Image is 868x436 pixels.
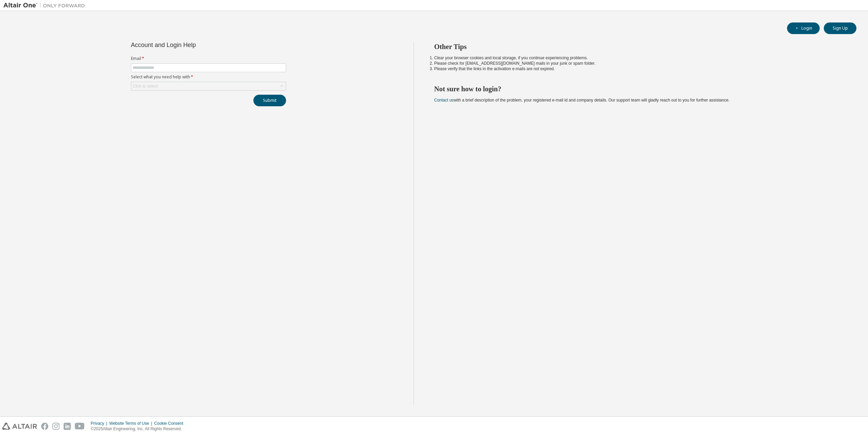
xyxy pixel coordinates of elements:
p: © 2025 Altair Engineering, Inc. All Rights Reserved. [91,426,187,432]
li: Please check for [EMAIL_ADDRESS][DOMAIN_NAME] mails in your junk or spam folder. [434,61,845,66]
label: Select what you need help with [131,74,286,80]
img: altair_logo.svg [2,423,37,430]
button: Login [787,22,820,34]
button: Submit [253,95,286,106]
div: Privacy [91,421,109,426]
button: Sign Up [824,22,856,34]
a: Contact us [434,98,454,103]
img: instagram.svg [52,423,60,430]
img: linkedin.svg [64,423,71,430]
label: Email [131,56,286,61]
li: Please verify that the links in the activation e-mails are not expired. [434,66,845,72]
h2: Not sure how to login? [434,84,845,93]
div: Website Terms of Use [109,421,154,426]
div: Cookie Consent [154,421,187,426]
h2: Other Tips [434,42,845,51]
img: facebook.svg [41,423,48,430]
div: Click to select [131,82,286,90]
div: Click to select [133,83,158,89]
div: Account and Login Help [131,42,255,48]
img: youtube.svg [75,423,85,430]
span: with a brief description of the problem, your registered e-mail id and company details. Our suppo... [434,98,730,103]
li: Clear your browser cookies and local storage, if you continue experiencing problems. [434,55,845,61]
img: Altair One [3,2,88,9]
